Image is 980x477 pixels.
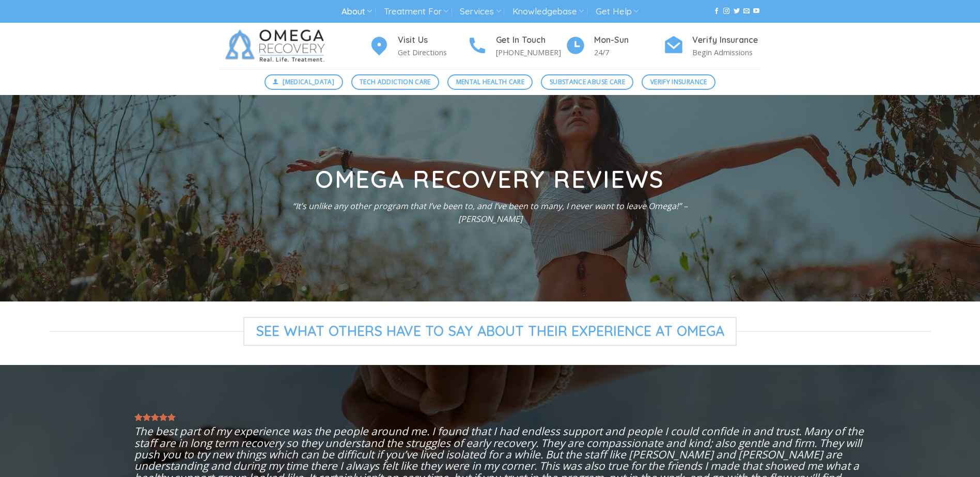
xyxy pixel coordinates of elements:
a: Visit Us Get Directions [369,34,467,59]
a: Follow on Facebook [713,8,720,15]
a: Get Help [596,2,639,21]
span: Mental Health Care [456,77,524,87]
img: Omega Recovery [219,23,335,69]
a: Knowledgebase [512,2,584,21]
a: Mental Health Care [447,74,533,90]
strong: Omega Recovery Reviews [315,164,664,194]
span: Substance Abuse Care [550,77,625,87]
span: See what others have to say about their experience at omega [243,317,737,346]
span: Tech Addiction Care [360,77,431,87]
p: Begin Admissions [692,46,761,58]
h4: Verify Insurance [692,34,761,47]
a: Follow on Twitter [734,8,740,15]
a: Verify Insurance [642,74,715,90]
span: [MEDICAL_DATA] [283,77,334,87]
span: Verify Insurance [650,77,707,87]
p: Get Directions [398,46,467,58]
a: Get In Touch [PHONE_NUMBER] [467,34,565,59]
a: Verify Insurance Begin Admissions [663,34,761,59]
a: Follow on YouTube [753,8,759,15]
p: 24/7 [594,46,663,58]
h4: Visit Us [398,34,467,47]
a: About [341,2,372,21]
a: Tech Addiction Care [351,74,440,90]
h4: Get In Touch [496,34,565,47]
a: Send us an email [743,8,750,15]
a: Substance Abuse Care [541,74,633,90]
h4: Mon-Sun [594,34,663,47]
p: [PHONE_NUMBER] [496,46,565,58]
a: Services [460,2,501,21]
a: Follow on Instagram [723,8,729,15]
i: “It’s unlike any other program that I’ve been to, and I’ve been to many, I never want to leave Om... [292,200,688,225]
a: Treatment For [384,2,448,21]
a: [MEDICAL_DATA] [265,74,343,90]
